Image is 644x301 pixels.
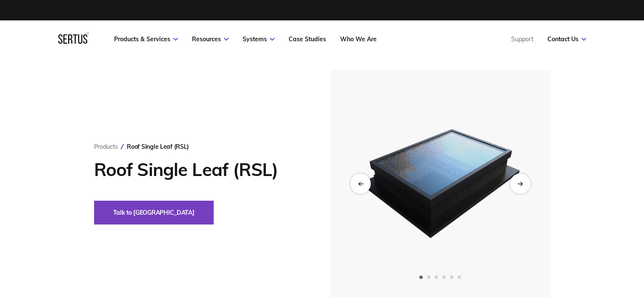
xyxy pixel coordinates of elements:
a: Products & Services [114,35,178,43]
span: Go to slide 6 [458,275,461,279]
a: Who We Are [340,35,377,43]
a: Products [94,143,118,150]
span: Go to slide 5 [450,275,453,279]
a: Contact Us [547,35,586,43]
h1: Roof Single Leaf (RSL) [94,159,305,180]
a: Resources [192,35,229,43]
span: Go to slide 3 [435,275,438,279]
button: Talk to [GEOGRAPHIC_DATA] [94,201,214,224]
span: Go to slide 2 [427,275,430,279]
a: Case Studies [289,35,326,43]
span: Go to slide 4 [442,275,446,279]
a: Systems [243,35,275,43]
div: Next slide [510,173,530,194]
a: Support [511,35,533,43]
div: Previous slide [350,173,371,194]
